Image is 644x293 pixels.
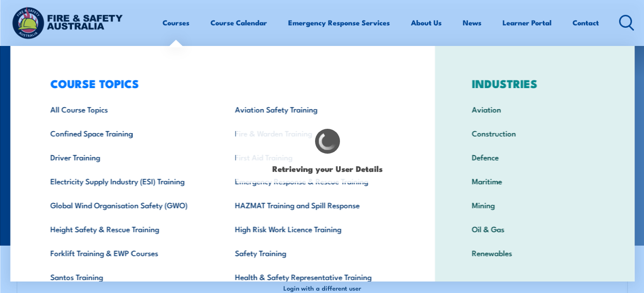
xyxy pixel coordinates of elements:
[463,11,481,34] a: News
[573,11,599,34] a: Contact
[35,145,220,169] a: Driver Training
[457,241,612,265] a: Renewables
[220,97,404,121] a: Aviation Safety Training
[220,217,404,241] a: High Risk Work Licence Training
[241,159,414,178] h1: Retrieving your User Details
[220,169,404,193] a: Emergency Response & Rescue Training
[220,241,404,265] a: Safety Training
[35,77,405,90] h3: COURSE TOPICS
[220,265,404,289] a: Health & Safety Representative Training
[457,169,612,193] a: Maritime
[220,145,404,169] a: First Aid Training
[411,11,442,34] a: About Us
[457,145,612,169] a: Defence
[220,121,404,145] a: Fire & Warden Training
[35,241,220,265] a: Forklift Training & EWP Courses
[503,11,551,34] a: Learner Portal
[457,77,612,90] h3: INDUSTRIES
[457,193,612,217] a: Mining
[457,97,612,121] a: Aviation
[220,193,404,217] a: HAZMAT Training and Spill Response
[457,217,612,241] a: Oil & Gas
[35,193,220,217] a: Global Wind Organisation Safety (GWO)
[457,121,612,145] a: Construction
[288,11,390,34] a: Emergency Response Services
[163,11,189,34] a: Courses
[283,284,361,292] span: Login with a different user
[35,169,220,193] a: Electricity Supply Industry (ESI) Training
[35,265,220,289] a: Santos Training
[35,121,220,145] a: Confined Space Training
[35,97,220,121] a: All Course Topics
[35,217,220,241] a: Height Safety & Rescue Training
[211,11,267,34] a: Course Calendar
